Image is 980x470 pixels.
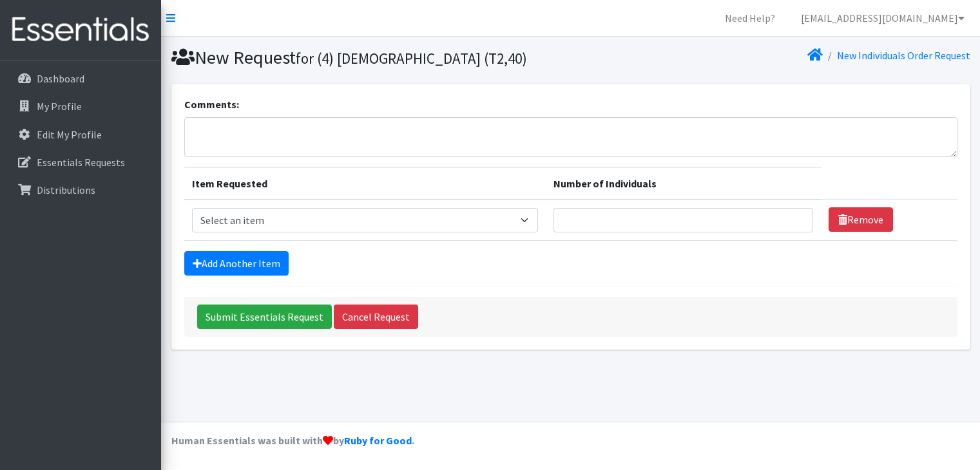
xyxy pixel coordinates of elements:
[5,8,156,52] img: HumanEssentials
[5,66,156,91] a: Dashboard
[5,177,156,203] a: Distributions
[171,434,414,447] strong: Human Essentials was built with by .
[184,251,289,276] a: Add Another Item
[37,128,102,141] p: Edit My Profile
[5,122,156,147] a: Edit My Profile
[5,93,156,119] a: My Profile
[837,49,970,62] a: New Individuals Order Request
[37,100,82,113] p: My Profile
[791,5,975,31] a: [EMAIL_ADDRESS][DOMAIN_NAME]
[5,149,156,175] a: Essentials Requests
[344,434,412,447] a: Ruby for Good
[184,167,546,200] th: Item Requested
[334,305,418,329] a: Cancel Request
[184,97,239,112] label: Comments:
[37,72,84,85] p: Dashboard
[296,49,527,68] small: for (4) [DEMOGRAPHIC_DATA] (T2,40)
[171,46,566,69] h1: New Request
[37,183,95,196] p: Distributions
[829,207,893,232] a: Remove
[715,5,785,31] a: Need Help?
[37,156,125,169] p: Essentials Requests
[546,167,821,200] th: Number of Individuals
[197,305,332,329] input: Submit Essentials Request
